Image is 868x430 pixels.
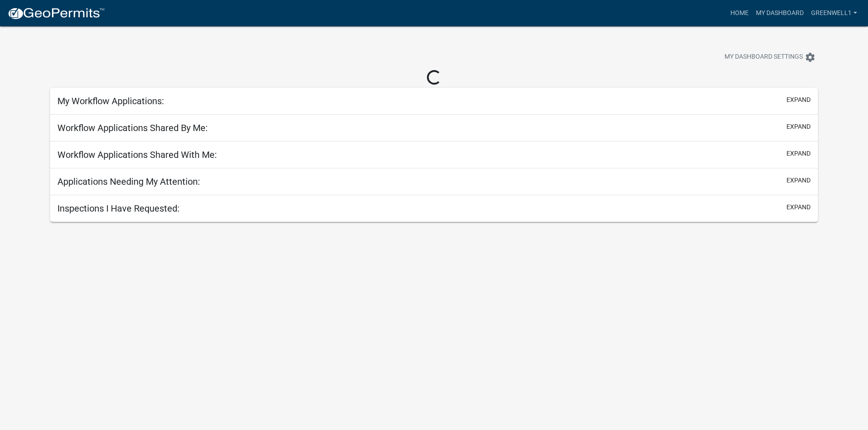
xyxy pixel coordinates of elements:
button: expand [786,95,811,105]
button: expand [786,149,811,158]
h5: Workflow Applications Shared By Me: [57,122,208,133]
a: My Dashboard [752,5,807,22]
button: expand [786,122,811,132]
button: expand [786,176,811,185]
h5: My Workflow Applications: [57,96,164,106]
h5: Applications Needing My Attention: [57,176,200,187]
a: Greenwell1 [807,5,861,22]
span: My Dashboard Settings [724,52,803,63]
h5: Workflow Applications Shared With Me: [57,149,217,160]
button: My Dashboard Settingssettings [717,48,823,66]
a: Home [727,5,752,22]
i: settings [805,52,816,63]
h5: Inspections I Have Requested: [57,203,180,214]
button: expand [786,202,811,212]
